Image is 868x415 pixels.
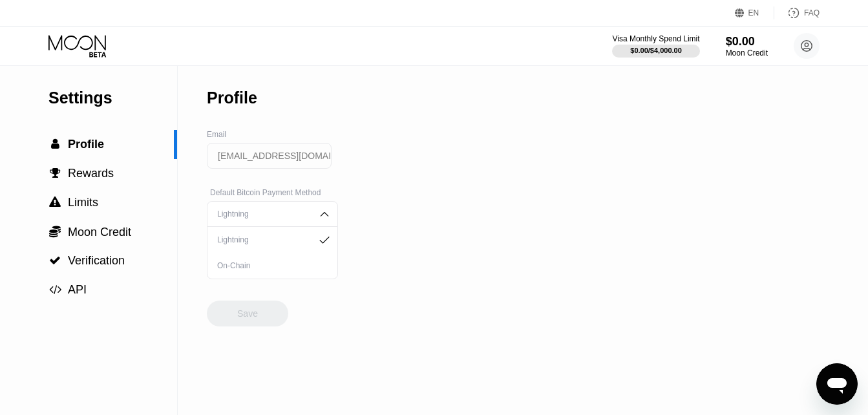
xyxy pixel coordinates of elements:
div:  [48,225,61,238]
span: Verification [68,254,125,267]
div: Profile [207,89,257,107]
div:  [48,167,61,179]
div:  [48,255,61,266]
div: Moon Credit [726,48,768,58]
span: API [68,283,87,296]
span: Profile [68,138,104,151]
span:  [51,138,59,150]
div: Default Bitcoin Payment Method [207,188,338,197]
div: $0.00Moon Credit [726,35,768,58]
div: Lightning [214,235,312,244]
div: FAQ [774,6,820,19]
div: Settings [48,89,177,107]
div: $0.00 [726,35,768,48]
div:  [48,138,61,150]
span: Moon Credit [68,226,131,239]
div: EN [735,6,774,19]
span:  [50,167,61,179]
div: On-Chain [214,261,331,270]
span: Limits [68,196,98,209]
iframe: Button to launch messaging window [816,363,858,405]
div: Visa Monthly Spend Limit [612,34,699,43]
div: FAQ [804,8,820,17]
span:  [49,197,61,208]
div: $0.00 / $4,000.00 [630,47,682,54]
span:  [49,255,61,266]
div:  [48,197,61,208]
span:  [49,284,61,295]
span: Rewards [68,167,114,180]
div: Visa Monthly Spend Limit$0.00/$4,000.00 [612,34,699,58]
div:  [48,284,61,295]
div: EN [748,8,759,17]
div: Lightning [214,209,312,218]
div: Email [207,130,338,139]
span:  [49,225,61,238]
